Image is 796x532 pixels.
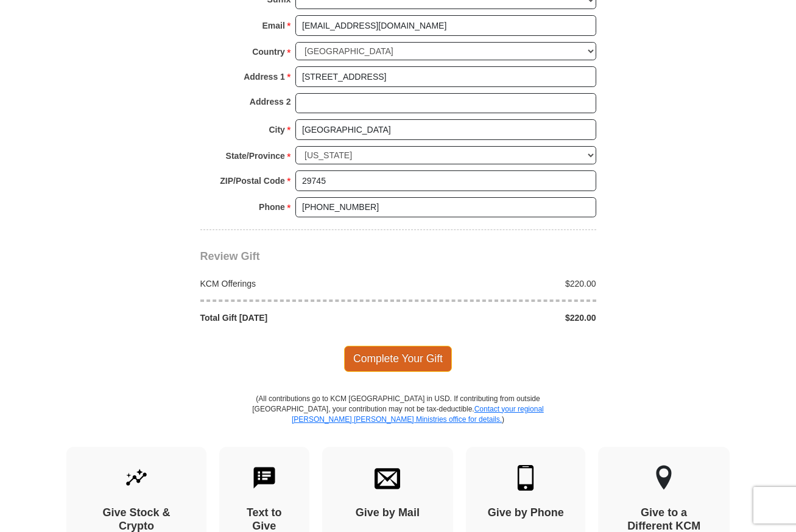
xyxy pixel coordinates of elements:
[252,394,544,447] p: (All contributions go to KCM [GEOGRAPHIC_DATA] in USD. If contributing from outside [GEOGRAPHIC_D...
[194,312,398,324] div: Total Gift [DATE]
[259,198,285,215] strong: Phone
[292,405,544,424] a: Contact your regional [PERSON_NAME] [PERSON_NAME] Ministries office for details.
[655,465,672,491] img: other-region
[250,93,291,110] strong: Address 2
[269,121,284,138] strong: City
[252,465,277,491] img: text-to-give.svg
[344,346,452,371] span: Complete Your Gift
[226,147,285,164] strong: State/Province
[244,68,285,85] strong: Address 1
[194,278,398,290] div: KCM Offerings
[487,506,564,520] h4: Give by Phone
[398,278,603,290] div: $220.00
[262,17,285,34] strong: Email
[513,465,538,491] img: mobile.svg
[220,172,285,189] strong: ZIP/Postal Code
[200,250,260,262] span: Review Gift
[398,312,603,324] div: $220.00
[252,43,285,60] strong: Country
[124,465,149,491] img: give-by-stock.svg
[343,506,432,520] h4: Give by Mail
[375,465,400,491] img: envelope.svg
